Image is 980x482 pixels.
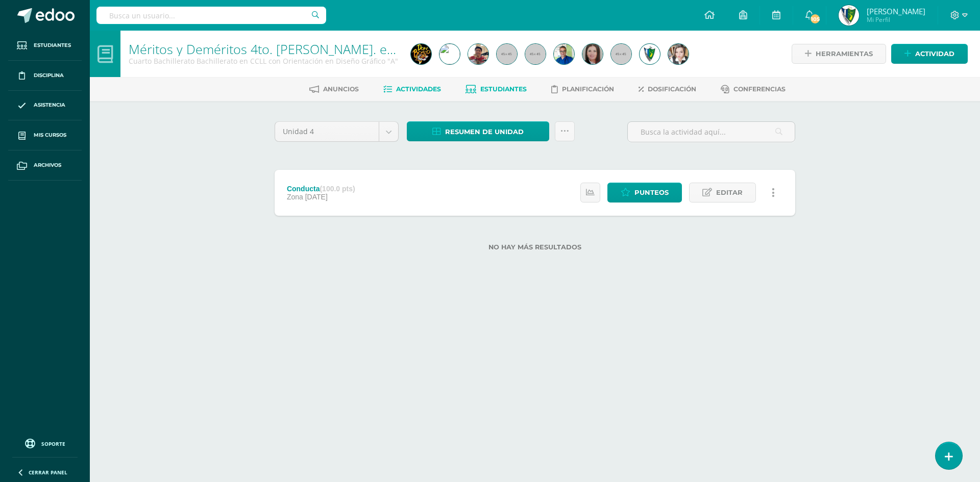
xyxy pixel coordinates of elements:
[562,85,614,93] span: Planificación
[497,44,517,64] img: 45x45
[34,71,64,80] span: Disciplina
[867,6,925,16] span: [PERSON_NAME]
[8,120,82,150] a: Mis cursos
[611,44,631,64] img: 45x45
[792,44,886,64] a: Herramientas
[867,15,925,24] span: Mi Perfil
[411,44,431,64] img: e848a06d305063da6e408c2e705eb510.png
[716,183,743,202] span: Editar
[407,121,549,141] a: Resumen de unidad
[468,44,488,64] img: bfd5407fb0f443f67a8cea95c6a37b99.png
[628,122,795,142] input: Busca la actividad aquí...
[8,31,82,61] a: Estudiantes
[34,131,66,139] span: Mis cursos
[8,91,82,121] a: Asistencia
[29,469,67,476] span: Cerrar panel
[283,122,371,141] span: Unidad 4
[287,185,355,193] div: Conducta
[480,85,527,93] span: Estudiantes
[34,101,65,109] span: Asistencia
[41,440,65,447] span: Soporte
[634,183,669,202] span: Punteos
[640,44,660,64] img: 1b281a8218983e455f0ded11b96ffc56.png
[8,61,82,91] a: Disciplina
[551,81,614,97] a: Planificación
[309,81,359,97] a: Anuncios
[439,44,460,64] img: 529e95d8c70de02c88ecaef2f0471237.png
[582,44,603,64] img: e03ec1ec303510e8e6f60bf4728ca3bf.png
[96,7,326,24] input: Busca un usuario...
[445,122,524,141] span: Resumen de unidad
[839,5,859,26] img: 262c3287f9041c35719d0d22cbdd3da2.png
[607,183,682,202] a: Punteos
[323,85,359,93] span: Anuncios
[465,81,527,97] a: Estudiantes
[668,44,689,64] img: fdcb2fbed13c59cbc26ffce57975ecf3.png
[810,13,821,24] span: 105
[525,44,546,64] img: 45x45
[12,436,78,450] a: Soporte
[275,122,398,141] a: Unidad 4
[320,185,355,193] strong: (100.0 pts)
[8,150,82,181] a: Archivos
[275,243,795,251] label: No hay más resultados
[34,161,61,169] span: Archivos
[129,42,399,56] h1: Méritos y Deméritos 4to. Bach. en CCLL. con Orientación en Diseño Gráfico "A"
[816,44,873,63] span: Herramientas
[554,44,574,64] img: a16637801c4a6befc1e140411cafe4ae.png
[287,193,303,201] span: Zona
[129,56,399,66] div: Cuarto Bachillerato Bachillerato en CCLL con Orientación en Diseño Gráfico 'A'
[891,44,968,64] a: Actividad
[129,40,655,58] a: Méritos y Deméritos 4to. [PERSON_NAME]. en CCLL. con Orientación en Diseño Gráfico "A"
[733,85,786,93] span: Conferencias
[34,41,71,49] span: Estudiantes
[383,81,441,97] a: Actividades
[648,85,696,93] span: Dosificación
[305,193,328,201] span: [DATE]
[639,81,696,97] a: Dosificación
[915,44,954,63] span: Actividad
[396,85,441,93] span: Actividades
[721,81,786,97] a: Conferencias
